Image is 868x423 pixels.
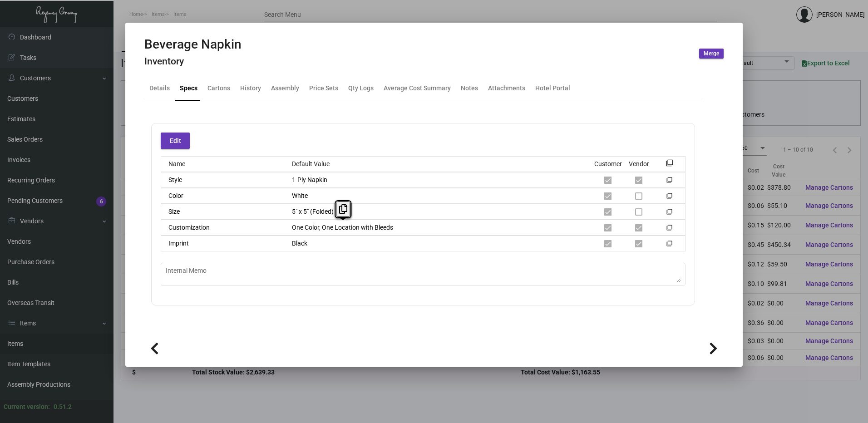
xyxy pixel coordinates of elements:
div: Hotel Portal [535,84,570,93]
i: Copy [339,204,347,214]
mat-icon: filter_none [666,242,672,248]
div: Current version: [4,402,50,412]
div: Attachments [488,84,525,93]
div: Name [161,159,285,169]
div: Specs [180,84,197,93]
div: Price Sets [309,84,338,93]
mat-icon: filter_none [666,195,672,201]
div: Qty Logs [348,84,374,93]
div: Default Value [285,159,593,169]
div: Notes [461,84,478,93]
mat-icon: filter_none [666,226,672,232]
h4: Inventory [144,56,242,67]
div: 0.51.2 [54,402,72,412]
div: Details [149,84,170,93]
mat-icon: filter_none [666,162,673,169]
div: Vendor [629,159,649,169]
div: Assembly [271,84,299,93]
mat-icon: filter_none [666,179,672,185]
span: Merge [704,50,719,58]
mat-icon: filter_none [666,211,672,216]
button: Merge [699,49,724,59]
div: Average Cost Summary [384,84,451,93]
h2: Beverage Napkin [144,37,242,52]
button: Edit [161,133,190,149]
div: Customer [594,159,622,169]
div: History [240,84,261,93]
span: Edit [170,137,181,144]
div: Cartons [207,84,230,93]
